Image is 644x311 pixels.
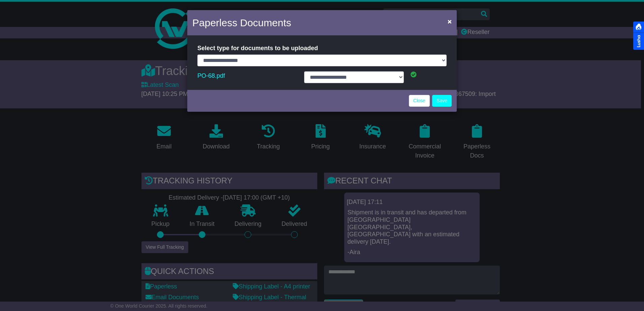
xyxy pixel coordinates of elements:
[197,71,225,81] a: PO-68.pdf
[192,15,291,30] h4: Paperless Documents
[448,18,452,25] span: ×
[444,14,455,28] button: Close
[197,42,318,55] label: Select type for documents to be uploaded
[432,95,452,107] button: Save
[409,95,430,107] a: Close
